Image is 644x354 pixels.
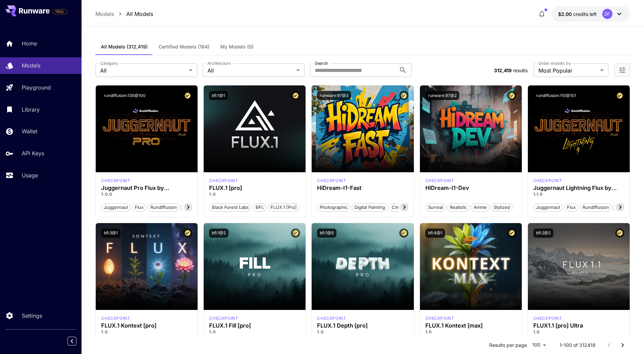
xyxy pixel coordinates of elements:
span: juggernaut [534,204,563,211]
p: checkpoint [425,178,454,184]
button: Go to next page [616,338,629,352]
p: checkpoint [101,315,130,321]
span: TRIAL [53,9,67,14]
p: API Keys [22,149,44,157]
a: Models [95,10,114,18]
div: FLUX.1 Kontext [pro] [101,315,130,321]
h3: HiDream-I1-Fast [317,185,408,191]
p: checkpoint [209,315,238,321]
p: 1–100 of 312419 [559,342,595,349]
span: pro [181,204,193,211]
span: Add your payment card to enable full platform functionality. [52,7,67,16]
button: Certified Model – Vetted for best performance and includes a commercial license. [291,229,300,238]
button: runware:97@3 [317,91,351,100]
div: FLUX.1 Kontext [max] [425,322,516,329]
button: BFL [253,203,266,212]
p: checkpoint [317,315,346,321]
a: All Models [126,10,153,18]
button: bfl:1@2 [209,229,228,238]
div: $2.00 [558,11,597,18]
h3: FLUX.1 Depth [pro] [317,322,408,329]
span: Most Popular [538,66,597,75]
button: bfl:2@2 [533,229,553,238]
span: Photographic [317,204,350,211]
div: HiDream Dev [425,178,454,184]
button: bfl:3@1 [101,229,121,238]
button: $2.00DF [551,6,630,22]
div: fluxpro [317,315,346,321]
button: Certified Model – Vetted for best performance and includes a commercial license. [183,229,192,238]
p: Usage [22,171,38,179]
p: 1.0 [209,329,300,335]
button: Stylized [491,203,513,212]
h3: HiDream-I1-Dev [425,185,516,191]
div: FLUX.1 Kontext [max] [425,315,454,321]
p: 1.0 [425,329,516,335]
label: Search [315,60,328,66]
button: juggernaut [101,203,131,212]
button: Certified Model – Vetted for best performance and includes a commercial license. [183,91,192,100]
span: $2.00 [558,11,573,17]
div: 100 [530,340,549,350]
p: Settings [22,312,42,320]
p: Playground [22,83,51,92]
label: Architecture [207,60,231,66]
button: Digital Painting [352,203,388,212]
p: Home [22,39,37,47]
div: DF [602,9,612,19]
span: rundiffusion [580,204,611,211]
span: All Models (312,419) [101,44,148,50]
button: bfl:1@5 [317,229,336,238]
span: Certified Models (164) [159,44,209,50]
button: Certified Model – Vetted for best performance and includes a commercial license. [615,91,624,100]
p: Wallet [22,127,37,135]
p: checkpoint [101,178,130,184]
button: Certified Model – Vetted for best performance and includes a commercial license. [291,91,300,100]
p: checkpoint [317,178,346,184]
p: 1.0 [209,191,300,197]
button: Certified Model – Vetted for best performance and includes a commercial license. [507,229,516,238]
p: 1.0.0 [101,191,192,197]
button: Certified Model – Vetted for best performance and includes a commercial license. [507,91,516,100]
span: Black Forest Labs [209,204,251,211]
p: 1.1.0 [533,191,624,197]
span: FLUX.1 [pro] [268,204,299,211]
p: 1.0 [317,329,408,335]
span: Digital Painting [352,204,387,211]
button: Certified Model – Vetted for best performance and includes a commercial license. [615,229,624,238]
span: Anime [471,204,489,211]
span: flux [132,204,146,211]
div: HiDream Fast [317,178,346,184]
button: Photographic [317,203,350,212]
button: juggernaut [533,203,563,212]
button: flux [132,203,146,212]
nav: breadcrumb [95,10,153,18]
h3: Juggernaut Lightning Flux by RunDiffusion [533,185,624,191]
div: FLUX.1 D [533,178,562,184]
span: BFL [253,204,266,211]
span: Stylized [491,204,512,211]
span: results [513,67,528,73]
div: FLUX.1 Fill [pro] [209,322,300,329]
button: Collapse sidebar [68,337,76,346]
h3: FLUX1.1 [pro] Ultra [533,322,624,329]
p: Models [22,61,40,70]
h3: Juggernaut Pro Flux by RunDiffusion [101,185,192,191]
p: checkpoint [533,315,562,321]
div: Collapse sidebar [73,335,81,347]
button: flux [564,203,578,212]
p: 1.0 [101,329,192,335]
div: FLUX.1 D [101,178,130,184]
div: fluxpro [209,178,238,184]
div: FLUX.1 [pro] [209,185,300,191]
p: Results per page [489,342,527,349]
span: rundiffusion [148,204,179,211]
span: My Models (0) [220,44,254,50]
